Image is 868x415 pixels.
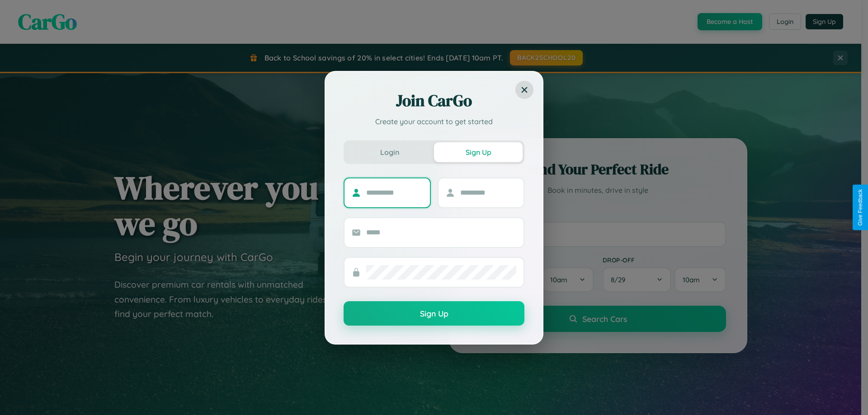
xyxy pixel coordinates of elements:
[344,116,524,127] p: Create your account to get started
[344,301,524,326] button: Sign Up
[345,142,434,162] button: Login
[857,189,863,226] div: Give Feedback
[434,142,523,162] button: Sign Up
[344,90,524,112] h2: Join CarGo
